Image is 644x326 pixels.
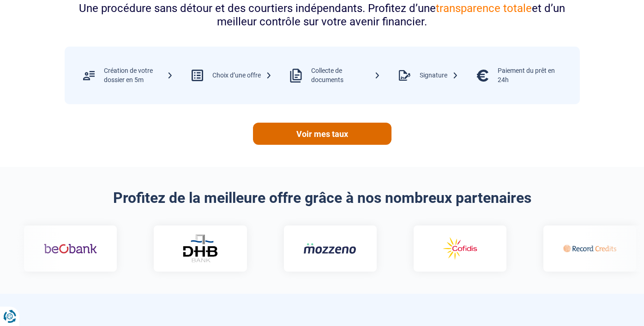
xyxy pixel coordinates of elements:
[65,2,580,29] div: Une procédure sans détour et des courtiers indépendants. Profitez d’une et d’un meilleur contrôle...
[212,71,272,80] div: Choix d’une offre
[311,66,380,84] div: Collecte de documents
[563,235,616,262] img: Record credits
[65,189,580,207] h2: Profitez de la meilleure offre grâce à nos nombreux partenaires
[436,2,532,15] span: transparence totale
[304,243,357,254] img: Mozzeno
[498,66,567,84] div: Paiement du prêt en 24h
[44,235,97,262] img: Beobank
[182,234,219,262] img: DHB Bank
[104,66,173,84] div: Création de votre dossier en 5m
[420,71,458,80] div: Signature
[433,235,487,262] img: Cofidis
[253,123,391,145] a: Voir mes taux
